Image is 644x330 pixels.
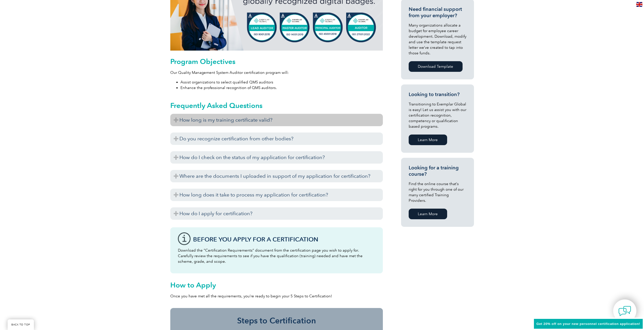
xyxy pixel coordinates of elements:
h3: Steps to Certification [178,316,375,326]
img: contact-chat.png [618,305,631,317]
h3: How long is my training certificate valid? [170,114,383,126]
span: Get 20% off on your new personnel certification application! [536,322,640,326]
h3: Before You Apply For a Certification [193,236,375,243]
h3: How do I check on the status of my application for certification? [170,151,383,164]
a: Learn More [409,209,447,219]
p: Find the online course that’s right for you through one of our many certified Training Providers. [409,181,466,203]
p: Our Quality Management System Auditor certification program will: [170,70,383,75]
h3: How do I apply for certification? [170,207,383,220]
h3: Need financial support from your employer? [409,6,466,19]
h2: Program Objectives [170,57,383,65]
p: Many organizations allocate a budget for employee career development. Download, modify and use th... [409,23,466,56]
h3: Looking to transition? [409,91,466,98]
h3: Do you recognize certification from other bodies? [170,133,383,145]
img: en [636,2,642,7]
a: Download Template [409,61,463,72]
li: Enhance the professional recognition of QMS auditors. [180,85,383,91]
h2: Frequently Asked Questions [170,101,383,109]
a: Learn More [409,135,447,145]
h3: Looking for a training course? [409,165,466,177]
h2: How to Apply [170,281,383,289]
p: Once you have met all the requirements, you’re ready to begin your 5 Steps to Certification! [170,293,383,299]
a: BACK TO TOP [8,319,34,330]
h3: Where are the documents I uploaded in support of my application for certification? [170,170,383,182]
h3: How long does it take to process my application for certification? [170,189,383,201]
li: Assist organizations to select qualified QMS auditors [180,79,383,85]
p: Download the “Certification Requirements” document from the certification page you wish to apply ... [178,248,375,264]
p: Transitioning to Exemplar Global is easy! Let us assist you with our certification recognition, c... [409,101,466,129]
